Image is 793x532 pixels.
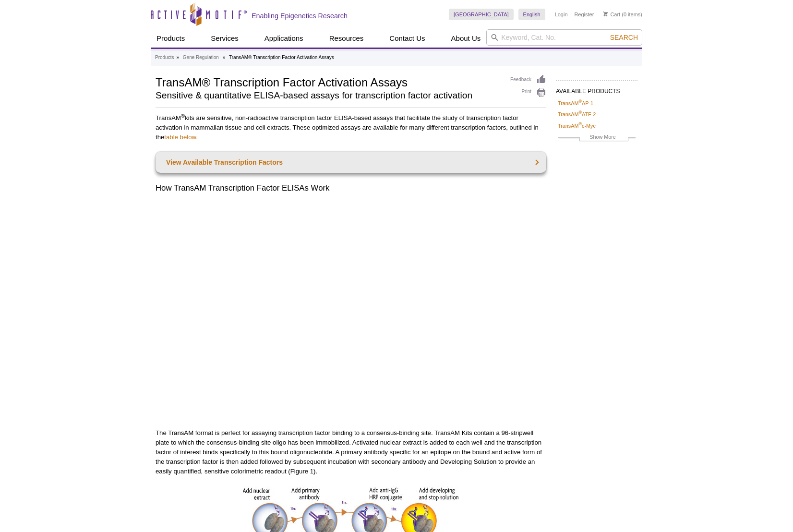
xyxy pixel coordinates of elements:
sup: ® [578,110,582,115]
a: Print [510,87,546,98]
li: | [570,9,572,20]
a: TransAM®ATF-2 [558,110,596,119]
input: Keyword, Cat. No. [486,29,642,46]
p: The TransAM format is perfect for assaying transcription factor binding to a consensus-binding si... [156,428,546,476]
a: table below. [164,133,198,141]
a: Show More [558,133,636,144]
h1: TransAM® Transcription Factor Activation Assays [156,74,501,89]
a: Resources [324,29,370,48]
a: Feedback [510,74,546,85]
a: English [518,9,545,20]
a: Cart [603,11,620,18]
a: Contact Us [384,29,431,48]
a: View Available Transcription Factors [156,152,546,173]
sup: ® [578,99,582,104]
a: Applications [259,29,309,48]
h2: Enabling Epigenetics Research [252,12,348,20]
span: Search [610,34,638,41]
li: » [223,55,226,60]
h2: AVAILABLE PRODUCTS [556,80,637,97]
sup: ® [181,113,185,119]
a: Products [151,29,191,48]
img: Your Cart [603,12,608,16]
a: [GEOGRAPHIC_DATA] [449,9,514,20]
button: Search [607,33,641,42]
a: Products [155,53,174,62]
a: Services [205,29,244,48]
iframe: How TransAM® transcription factor activation assays work video [156,201,546,421]
a: Login [555,11,568,18]
sup: ® [578,121,582,126]
p: TransAM kits are sensitive, non-radioactive transcription factor ELISA-based assays that facilita... [156,113,546,142]
a: Register [574,11,594,18]
h2: How TransAM Transcription Factor ELISAs Work [156,182,546,194]
li: TransAM® Transcription Factor Activation Assays [229,55,334,60]
a: Gene Regulation [183,53,219,62]
h2: Sensitive & quantitative ELISA-based assays for transcription factor activation [156,91,501,100]
a: TransAM®AP-1 [558,99,593,108]
a: TransAM®c-Myc [558,121,596,130]
a: About Us [445,29,487,48]
li: » [176,55,179,60]
li: (0 items) [603,9,642,20]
